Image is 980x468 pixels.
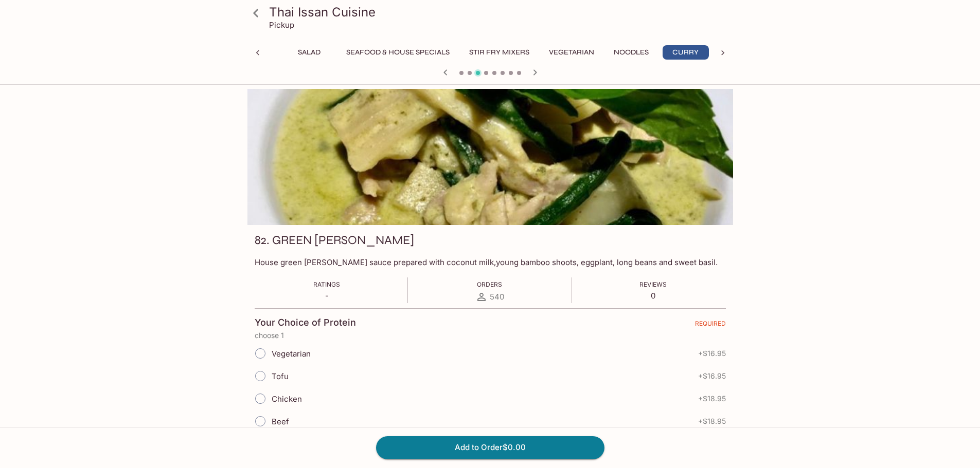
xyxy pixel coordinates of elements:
[255,257,726,267] p: House green [PERSON_NAME] sauce prepared with coconut milk,young bamboo shoots, eggplant, long be...
[543,45,600,60] button: Vegetarian
[464,45,535,60] button: Stir Fry Mixers
[255,317,356,328] h4: Your Choice of Protein
[272,349,311,359] span: Vegetarian
[341,45,455,60] button: Seafood & House Specials
[255,232,414,248] h3: 82. GREEN [PERSON_NAME]
[313,280,340,288] span: Ratings
[698,395,726,403] span: + $18.95
[490,292,504,302] span: 540
[272,371,289,381] span: Tofu
[272,417,289,426] span: Beef
[247,89,733,225] div: 82. GREEN CURRY
[698,417,726,425] span: + $18.95
[313,291,340,301] p: -
[663,45,709,60] button: Curry
[269,20,294,30] p: Pickup
[269,4,729,20] h3: Thai Issan Cuisine
[608,45,654,60] button: Noodles
[695,320,726,331] span: REQUIRED
[376,436,604,459] button: Add to Order$0.00
[698,372,726,380] span: + $16.95
[639,280,667,288] span: Reviews
[286,45,332,60] button: Salad
[255,331,726,340] p: choose 1
[477,280,502,288] span: Orders
[272,394,302,404] span: Chicken
[639,291,667,301] p: 0
[698,349,726,358] span: + $16.95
